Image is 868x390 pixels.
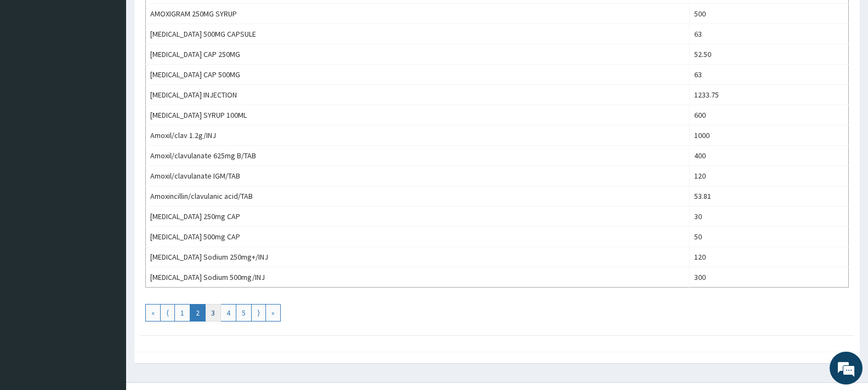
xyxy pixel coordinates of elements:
td: 400 [689,146,848,166]
a: Go to previous page [160,304,175,322]
a: Go to page number 4 [220,304,236,322]
a: Go to page number 3 [205,304,221,322]
td: [MEDICAL_DATA] CAP 500MG [146,65,690,85]
td: Amoxil/clavulanate IGM/TAB [146,166,690,186]
textarea: Type your message and hit 'Enter' [5,267,209,306]
td: Amoxincillin/clavulanic acid/TAB [146,186,690,207]
a: Go to first page [145,304,161,322]
td: 1233.75 [689,85,848,105]
td: [MEDICAL_DATA] INJECTION [146,85,690,105]
td: 53.81 [689,186,848,207]
span: We're online! [64,122,151,233]
td: 52.50 [689,44,848,65]
img: d_794563401_company_1708531726252_794563401 [20,55,44,82]
td: 1000 [689,125,848,146]
td: 300 [689,267,848,288]
a: Go to page number 2 [190,304,206,322]
td: [MEDICAL_DATA] Sodium 500mg/INJ [146,267,690,288]
td: 63 [689,65,848,85]
div: Minimize live chat window [180,5,206,32]
div: Chat with us now [57,61,184,76]
td: 120 [689,166,848,186]
td: [MEDICAL_DATA] Sodium 250mg+/INJ [146,247,690,267]
a: Go to next page [251,304,266,322]
td: 500 [689,4,848,24]
td: [MEDICAL_DATA] 500mg CAP [146,227,690,247]
td: [MEDICAL_DATA] CAP 250MG [146,44,690,65]
td: Amoxil/clav 1.2g/INJ [146,125,690,146]
td: 120 [689,247,848,267]
td: Amoxil/clavulanate 625mg B/TAB [146,146,690,166]
td: [MEDICAL_DATA] 250mg CAP [146,207,690,227]
td: 30 [689,207,848,227]
a: Go to last page [265,304,281,322]
td: 50 [689,227,848,247]
td: AMOXIGRAM 250MG SYRUP [146,4,690,24]
a: Go to page number 1 [174,304,190,322]
td: [MEDICAL_DATA] SYRUP 100ML [146,105,690,125]
td: 63 [689,24,848,44]
td: 600 [689,105,848,125]
a: Go to page number 5 [236,304,252,322]
td: [MEDICAL_DATA] 500MG CAPSULE [146,24,690,44]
